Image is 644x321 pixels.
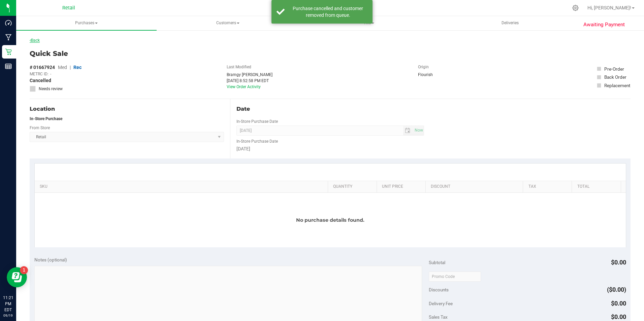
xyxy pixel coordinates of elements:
[34,257,67,262] span: Notes (optional)
[40,184,325,189] a: SKU
[3,295,13,313] p: 11:21 PM EDT
[236,118,278,124] label: In-Store Purchase Date
[440,16,580,30] a: Deliveries
[236,145,424,152] div: [DATE]
[30,116,62,121] strong: In-Store Purchase
[611,259,626,266] span: $0.00
[5,63,12,70] inline-svg: Reports
[39,86,63,92] span: Needs review
[5,20,12,26] inline-svg: Dashboard
[431,184,520,189] a: Discount
[70,65,71,70] span: |
[382,184,423,189] a: Unit Price
[429,301,453,306] span: Delivery Fee
[30,38,40,43] a: Back
[333,184,374,189] a: Quantity
[30,77,51,84] span: Cancelled
[577,184,618,189] a: Total
[227,64,251,70] label: Last Modified
[528,184,569,189] a: Tax
[3,313,13,318] p: 09/19
[58,65,67,70] span: Med
[604,82,630,89] div: Replacement
[16,16,157,30] a: Purchases
[611,313,626,320] span: $0.00
[30,48,68,59] span: Quick Sale
[429,314,448,320] span: Sales Tax
[429,284,449,296] span: Discounts
[30,105,224,113] div: Location
[50,71,51,77] span: -
[227,78,272,84] div: [DATE] 8:52:58 PM EDT
[7,267,27,287] iframe: Resource center
[5,34,12,41] inline-svg: Manufacturing
[236,105,424,113] div: Date
[583,21,625,29] span: Awaiting Payment
[607,286,626,293] span: ($0.00)
[492,20,528,26] span: Deliveries
[30,71,49,77] span: METRC ID:
[611,300,626,307] span: $0.00
[227,84,261,89] a: View Order Activity
[157,16,298,30] a: Customers
[35,193,626,247] div: No purchase details found.
[587,5,631,10] span: Hi, [PERSON_NAME]!
[604,74,626,80] div: Back Order
[158,16,297,30] span: Customers
[73,65,82,70] span: Rec
[418,72,452,78] div: Flourish
[571,5,580,11] div: Manage settings
[288,5,367,19] div: Purchase cancelled and customer removed from queue.
[429,272,481,282] input: Promo Code
[5,48,12,55] inline-svg: Retail
[418,64,429,70] label: Origin
[20,266,28,274] iframe: Resource center unread badge
[236,138,278,144] label: In-Store Purchase Date
[227,72,272,78] div: Bramgy [PERSON_NAME]
[30,64,55,71] span: # 01667924
[62,5,75,11] span: Retail
[604,66,624,72] div: Pre-Order
[429,260,445,265] span: Subtotal
[30,125,50,131] label: From Store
